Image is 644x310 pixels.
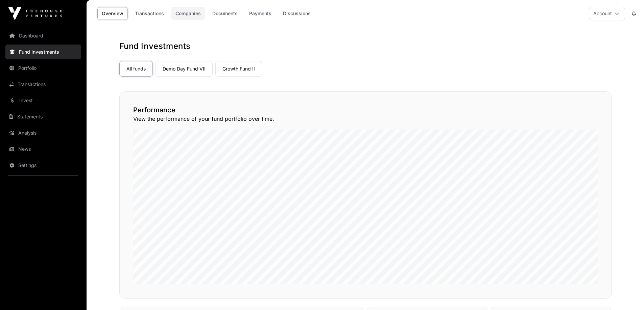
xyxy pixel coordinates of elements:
[5,109,81,124] a: Statements
[133,105,598,115] h2: Performance
[5,77,81,92] a: Transactions
[5,28,81,43] a: Dashboard
[97,7,128,20] a: Overview
[208,7,242,20] a: Documents
[5,142,81,157] a: News
[215,61,262,77] a: Growth Fund II
[8,7,62,20] img: Icehouse Ventures Logo
[133,115,598,123] p: View the performance of your fund portfolio over time.
[610,278,644,310] iframe: Chat Widget
[156,61,213,77] a: Demo Day Fund VII
[279,7,315,20] a: Discussions
[119,61,153,77] a: All funds
[5,158,81,173] a: Settings
[119,41,612,52] h1: Fund Investments
[245,7,276,20] a: Payments
[171,7,205,20] a: Companies
[130,7,168,20] a: Transactions
[5,93,81,108] a: Invest
[5,61,81,76] a: Portfolio
[589,7,625,20] button: Account
[5,125,81,140] a: Analysis
[5,45,81,59] a: Fund Investments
